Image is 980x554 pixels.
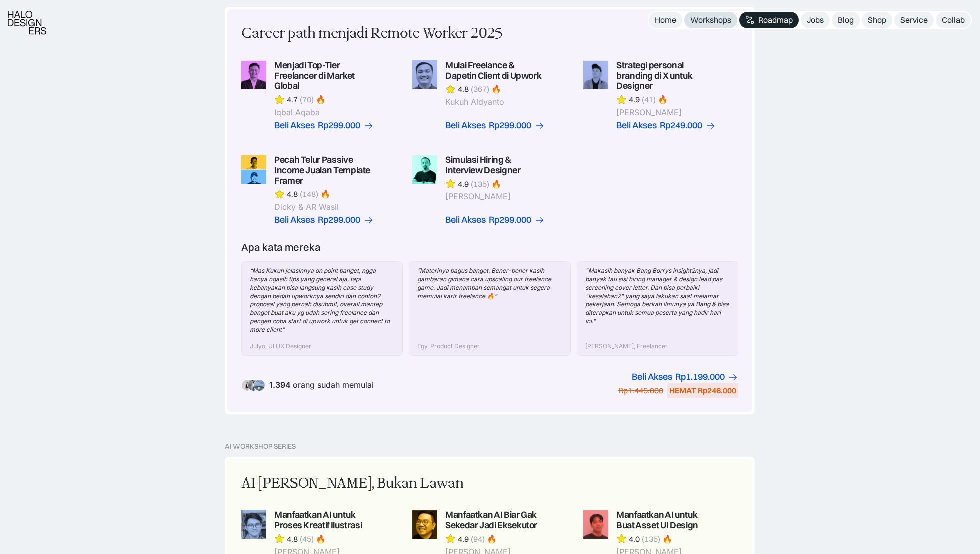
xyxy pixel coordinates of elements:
a: Roadmap [739,12,799,28]
a: Beli AksesRp299.000 [445,120,545,131]
div: AI Workshop Series [225,442,296,451]
div: [PERSON_NAME], Freelancer [585,342,668,351]
span: 1.394 [269,380,291,390]
div: Collab [942,15,965,25]
div: orang sudah memulai [269,380,374,390]
div: Beli Akses [274,215,315,225]
div: HEMAT Rp246.000 [669,385,736,396]
div: AI [PERSON_NAME], Bukan Lawan [241,473,464,494]
div: Rp249.000 [660,120,702,131]
div: “Mas Kukuh jelasinnya on point banget, ngga hanya ngasih tips yang general aja, tapi kebanyakan b... [250,267,394,334]
div: Beli Akses [274,120,315,131]
div: Beli Akses [616,120,657,131]
div: "Makasih banyak Bang Borrys insight2nya, jadi banyak tau sisi hiring manager & design lead pas sc... [585,267,730,326]
div: Workshops [690,15,731,25]
div: Service [900,15,928,25]
div: Egy, Product Designer [417,342,480,351]
a: Blog [832,12,860,28]
a: Home [649,12,682,28]
div: Beli Akses [445,215,486,225]
div: Shop [868,15,886,25]
div: Rp299.000 [318,215,360,225]
a: Beli AksesRp299.000 [445,215,545,225]
div: Rp299.000 [489,120,531,131]
a: Jobs [801,12,830,28]
a: Beli AksesRp299.000 [274,215,374,225]
a: Beli AksesRp249.000 [616,120,716,131]
div: Home [655,15,676,25]
div: “Materinya bagus banget. Bener-bener kasih gambaran gimana cara upscaling our freelance game. Jad... [417,267,562,300]
a: Shop [862,12,892,28]
div: Apa kata mereka [241,241,321,253]
div: Beli Akses [445,120,486,131]
div: Rp1.445.000 [618,385,663,396]
a: Beli AksesRp299.000 [274,120,374,131]
div: Jobs [807,15,824,25]
div: Rp1.199.000 [675,372,725,382]
div: Career path menjadi Remote Worker 2025 [241,23,502,44]
a: Collab [936,12,971,28]
div: Blog [838,15,854,25]
div: Rp299.000 [318,120,360,131]
a: Service [894,12,934,28]
div: Rp299.000 [489,215,531,225]
div: Beli Akses [632,372,672,382]
a: Beli AksesRp1.199.000 [632,372,738,382]
div: Julyo, UI UX Designer [250,342,311,351]
div: Roadmap [758,15,793,25]
a: Workshops [684,12,737,28]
